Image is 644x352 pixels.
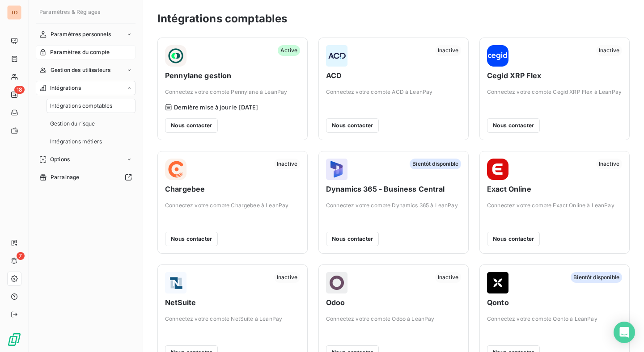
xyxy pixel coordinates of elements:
img: Cegid XRP Flex logo [487,45,508,67]
span: 18 [14,86,25,94]
div: Open Intercom Messenger [614,322,635,343]
span: Bientôt disponible [571,272,622,283]
span: Inactive [596,159,622,169]
button: Nous contacter [487,232,540,246]
button: Nous contacter [326,232,379,246]
span: Paramètres du compte [50,48,110,56]
span: Paramètres & Réglages [39,8,100,15]
span: Pennylane gestion [165,70,300,81]
span: Connectez votre compte NetSuite à LeanPay [165,315,300,323]
span: Connectez votre compte Dynamics 365 à LeanPay [326,201,461,210]
span: 7 [17,252,25,260]
span: Gestion du risque [50,120,95,128]
img: Chargebee logo [165,159,186,180]
img: Exact Online logo [487,159,508,180]
a: Paramètres du compte [36,45,136,59]
span: Chargebee [165,184,300,194]
span: Cegid XRP Flex [487,70,622,81]
button: Nous contacter [326,118,379,133]
span: Inactive [274,159,300,169]
a: Intégrations métiers [47,134,136,149]
img: Dynamics 365 - Business Central logo [326,159,347,180]
span: Connectez votre compte Qonto à LeanPay [487,315,622,323]
span: Intégrations comptables [50,102,112,110]
span: Exact Online [487,184,622,194]
span: Gestion des utilisateurs [51,66,111,74]
span: NetSuite [165,297,300,308]
span: Inactive [596,45,622,56]
img: Odoo logo [326,272,347,293]
span: ACD [326,70,461,81]
button: Nous contacter [165,118,218,133]
span: Parrainage [51,173,80,181]
span: Connectez votre compte Chargebee à LeanPay [165,201,300,210]
button: Nous contacter [487,118,540,133]
span: Connectez votre compte Pennylane à LeanPay [165,88,300,96]
span: Inactive [274,272,300,283]
span: Connectez votre compte Cegid XRP Flex à LeanPay [487,88,622,96]
h3: Intégrations comptables [157,11,287,27]
span: Options [50,155,70,163]
a: Gestion du risque [47,117,136,131]
span: Intégrations métiers [50,138,102,146]
span: Inactive [435,272,461,283]
span: Odoo [326,297,461,308]
img: Pennylane gestion logo [165,45,186,67]
a: Intégrations comptables [47,99,136,113]
img: Logo LeanPay [7,332,21,347]
span: Connectez votre compte Exact Online à LeanPay [487,201,622,210]
span: Dernière mise à jour le [DATE] [174,104,258,111]
span: Active [278,45,300,56]
img: Qonto logo [487,272,508,293]
span: Connectez votre compte ACD à LeanPay [326,88,461,96]
span: Qonto [487,297,622,308]
span: Bientôt disponible [410,159,461,169]
span: Intégrations [50,84,81,92]
button: Nous contacter [165,232,218,246]
span: Dynamics 365 - Business Central [326,184,461,194]
span: Paramètres personnels [51,30,111,38]
div: TO [7,5,21,20]
img: NetSuite logo [165,272,186,293]
span: Inactive [435,45,461,56]
span: Connectez votre compte Odoo à LeanPay [326,315,461,323]
img: ACD logo [326,45,347,67]
a: Parrainage [36,170,136,184]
